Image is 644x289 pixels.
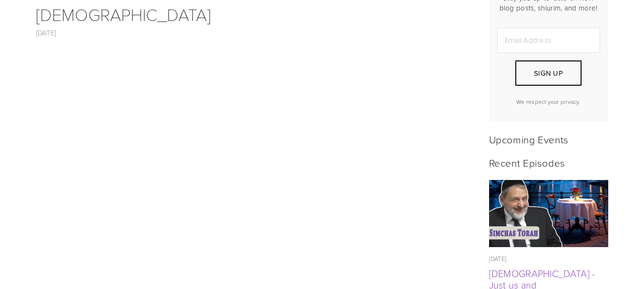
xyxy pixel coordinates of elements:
[489,157,608,169] h2: Recent Episodes
[497,98,600,106] p: We respect your privacy.
[489,133,608,145] h2: Upcoming Events
[497,28,600,53] input: Email Address
[489,180,608,247] img: Simchas Torah - Just us and Hashem
[515,60,581,86] button: Sign Up
[489,254,507,263] time: [DATE]
[36,28,56,38] a: [DATE]
[534,68,563,78] span: Sign Up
